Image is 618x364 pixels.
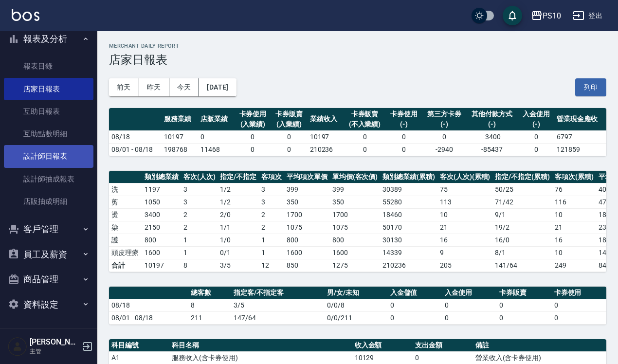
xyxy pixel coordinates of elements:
td: 6797 [554,130,606,143]
td: 08/18 [109,299,188,311]
td: 16 [552,234,596,246]
button: save [503,6,522,25]
td: -2940 [422,143,466,156]
td: 399 [284,183,330,196]
div: (-) [388,119,420,129]
td: 0 [388,299,442,311]
td: 350 [330,196,381,208]
td: 1700 [330,208,381,221]
td: 9 [437,246,493,259]
td: 護 [109,234,142,246]
td: 800 [142,234,181,246]
th: 類別總業績(累積) [380,171,437,183]
td: 0 [552,311,606,324]
div: 卡券使用 [237,109,269,119]
td: 3 [259,196,284,208]
td: 2 [259,221,284,234]
a: 設計師日報表 [4,145,93,167]
th: 支出金額 [413,339,473,352]
h3: 店家日報表 [109,53,606,67]
td: 30389 [380,183,437,196]
th: 單均價(客次價) [330,171,381,183]
div: 卡券販賣 [346,109,383,119]
td: 8 [188,299,232,311]
td: 0 [552,299,606,311]
div: (不入業績) [346,119,383,129]
th: 卡券販賣 [497,287,551,299]
a: 互助日報表 [4,100,93,123]
button: 資料設定 [4,292,93,317]
td: 50170 [380,221,437,234]
div: (入業績) [273,119,305,129]
td: 洗 [109,183,142,196]
div: 卡券販賣 [273,109,305,119]
td: 800 [284,234,330,246]
th: 入金儲值 [388,287,442,299]
button: 登出 [569,7,606,25]
td: 1050 [142,196,181,208]
td: 08/01 - 08/18 [109,143,162,156]
button: 報表及分析 [4,26,93,52]
td: 1600 [330,246,381,259]
td: 16 / 0 [492,234,552,246]
td: 0/0/8 [325,299,387,311]
td: 0 [344,143,385,156]
th: 指定/不指定 [218,171,259,183]
td: 10129 [352,351,413,364]
td: 8 / 1 [492,246,552,259]
td: 205 [437,259,493,272]
a: 報表目錄 [4,55,93,77]
a: 互助點數明細 [4,123,93,145]
td: 合計 [109,259,142,272]
td: 08/18 [109,130,162,143]
td: 76 [552,183,596,196]
th: 業績收入 [308,108,344,131]
th: 營業現金應收 [554,108,606,131]
td: 燙 [109,208,142,221]
th: 指定/不指定(累積) [492,171,552,183]
td: 0 [388,311,442,324]
td: 18460 [380,208,437,221]
td: 1 / 0 [218,234,259,246]
button: 前天 [109,78,139,96]
td: 3/5 [231,299,325,311]
td: 113 [437,196,493,208]
td: 1075 [284,221,330,234]
td: 116 [552,196,596,208]
div: 第三方卡券 [424,109,464,119]
td: 1600 [142,246,181,259]
td: 3400 [142,208,181,221]
button: 商品管理 [4,267,93,292]
img: Person [8,337,27,356]
td: 10 [437,208,493,221]
h5: [PERSON_NAME] [30,337,79,347]
a: 店家日報表 [4,78,93,100]
td: 1197 [142,183,181,196]
th: 入金使用 [442,287,497,299]
div: PS10 [543,10,561,22]
td: 1 [181,234,218,246]
td: 3/5 [218,259,259,272]
td: 0 [198,130,235,143]
th: 總客數 [188,287,232,299]
th: 科目名稱 [169,339,352,352]
td: 08/01 - 08/18 [109,311,188,324]
button: [DATE] [199,78,236,96]
td: 0/0/211 [325,311,387,324]
a: 店販抽成明細 [4,190,93,213]
td: 1 / 2 [218,196,259,208]
td: 0 [497,299,551,311]
td: 剪 [109,196,142,208]
td: 850 [284,259,330,272]
td: 14339 [380,246,437,259]
button: 客戶管理 [4,217,93,242]
td: 10197 [142,259,181,272]
img: Logo [12,9,39,21]
button: 昨天 [139,78,169,96]
td: 399 [330,183,381,196]
td: 19 / 2 [492,221,552,234]
div: 卡券使用 [388,109,420,119]
button: 今天 [169,78,200,96]
button: 員工及薪資 [4,242,93,267]
button: PS10 [527,6,565,26]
